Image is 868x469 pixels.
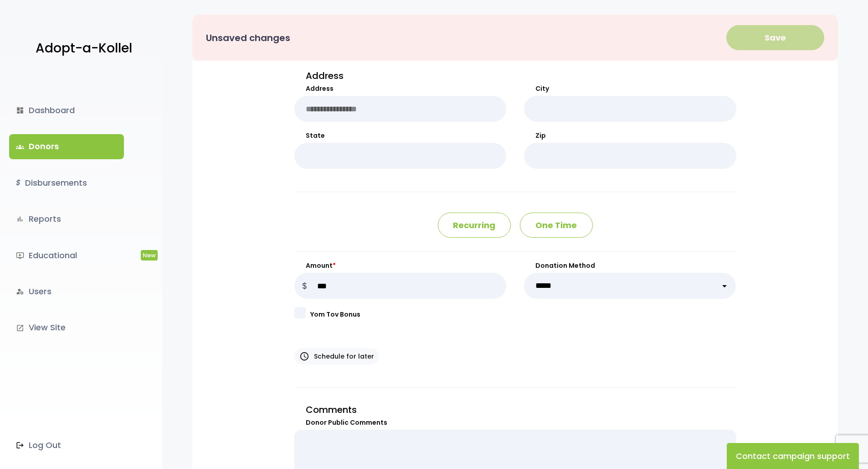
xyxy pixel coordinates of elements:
p: One Time [520,213,593,238]
a: groupsDonors [9,134,124,159]
label: Donation Method [524,261,736,271]
p: Address [294,68,736,84]
label: City [524,84,736,94]
p: Comments [294,401,736,418]
a: Adopt-a-Kollel [31,26,132,71]
a: launchView Site [9,315,124,340]
label: State [294,131,507,141]
label: Yom Tov Bonus [310,310,736,319]
i: ondemand_video [16,251,24,260]
span: groups [16,143,24,151]
p: Adopt-a-Kollel [36,37,132,60]
span: access_time [299,351,314,361]
label: Donor Public Comments [294,418,736,427]
button: access_timeSchedule for later [294,348,379,365]
a: ondemand_videoEducationalNew [9,243,124,268]
p: Unsaved changes [206,30,290,46]
label: Amount [294,261,507,271]
label: Zip [524,131,736,141]
a: bar_chartReports [9,207,124,231]
button: Save [726,25,824,50]
i: $ [16,177,21,190]
p: Recurring [438,213,511,238]
button: Contact campaign support [727,443,859,469]
a: Log Out [9,433,124,458]
a: manage_accountsUsers [9,279,124,304]
i: dashboard [16,106,24,115]
i: launch [16,324,24,332]
p: $ [294,273,315,299]
a: $Disbursements [9,171,124,195]
a: dashboardDashboard [9,98,124,123]
i: bar_chart [16,215,24,223]
i: manage_accounts [16,287,24,296]
label: Address [294,84,507,94]
span: New [141,250,158,261]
